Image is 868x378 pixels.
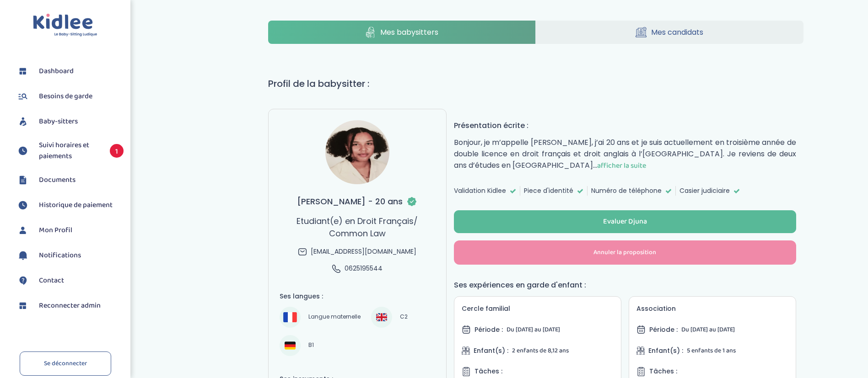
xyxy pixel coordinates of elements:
h1: Profil de la babysitter : [268,77,803,91]
img: dashboard.svg [16,299,30,313]
a: Documents [16,173,124,187]
span: 1 [110,144,124,158]
img: dashboard.svg [16,64,30,78]
span: Historique de paiement [39,200,113,211]
span: Notifications [39,250,81,261]
span: Du [DATE] au [DATE] [507,325,560,335]
span: Casier judiciaire [679,186,730,196]
span: Tâches : [649,367,677,376]
span: Contact [39,275,64,286]
img: profil.svg [16,224,30,237]
span: Reconnecter admin [39,300,101,311]
a: Reconnecter admin [16,299,124,313]
button: Annuler la proposition [454,240,796,265]
span: Besoins de garde [39,91,92,102]
a: Mes babysitters [268,21,536,44]
span: [EMAIL_ADDRESS][DOMAIN_NAME] [311,247,416,256]
span: 0625195544 [345,264,383,273]
img: notification.svg [16,249,30,262]
span: Annuler la proposition [593,248,656,257]
span: Validation Kidlee [454,186,506,196]
span: Langue maternelle [305,312,364,323]
a: Mon Profil [16,224,124,237]
span: Baby-sitters [39,116,78,127]
span: B1 [305,340,317,351]
img: Anglais [376,312,387,323]
img: suivihoraire.svg [16,198,30,212]
span: Enfant(s) : [648,346,683,356]
button: Evaluer Djuna [454,210,796,233]
span: Du [DATE] au [DATE] [681,325,735,335]
h3: [PERSON_NAME] - 20 ans [297,195,417,208]
h5: Cercle familial [462,304,614,314]
span: Enfant(s) : [474,346,508,356]
img: besoin.svg [16,90,30,103]
img: suivihoraire.svg [16,144,30,158]
a: Suivi horaires et paiements 1 [16,140,124,162]
span: Dashboard [39,66,74,77]
h5: Association [636,304,788,314]
div: Evaluer Djuna [603,217,647,227]
h4: Ses langues : [280,292,435,301]
span: Documents [39,175,75,186]
span: Mes babysitters [380,27,438,38]
span: afficher la suite [597,160,646,171]
span: Mes candidats [651,27,703,38]
span: Piece d'identité [524,186,573,196]
img: babysitters.svg [16,115,30,128]
span: Numéro de téléphone [591,186,662,196]
span: 5 enfants de 1 ans [687,346,736,356]
a: Mes candidats [536,21,803,44]
a: Besoins de garde [16,90,124,103]
span: 2 enfants de 8,12 ans [512,346,569,356]
a: Se déconnecter [20,351,111,376]
h4: Présentation écrite : [454,120,796,131]
span: Mon Profil [39,225,72,236]
h4: Ses expériences en garde d'enfant : [454,279,796,291]
p: Bonjour, je m’appelle [PERSON_NAME], j’ai 20 ans et je suis actuellement en troisième année de do... [454,137,796,171]
span: Période : [649,325,678,335]
span: C2 [397,312,411,323]
p: Etudiant(e) en Droit Français/ Common Law [280,215,435,240]
a: Notifications [16,249,124,262]
img: contact.svg [16,274,30,287]
img: Français [283,312,297,322]
img: Allemand [285,340,296,351]
img: avatar [325,120,389,184]
a: Historique de paiement [16,198,124,212]
a: Baby-sitters [16,115,124,128]
span: Suivi horaires et paiements [39,140,101,162]
span: Période : [474,325,503,335]
img: documents.svg [16,173,30,187]
span: Tâches : [474,367,502,376]
a: Contact [16,274,124,287]
img: logo.svg [33,14,97,37]
a: Dashboard [16,64,124,78]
